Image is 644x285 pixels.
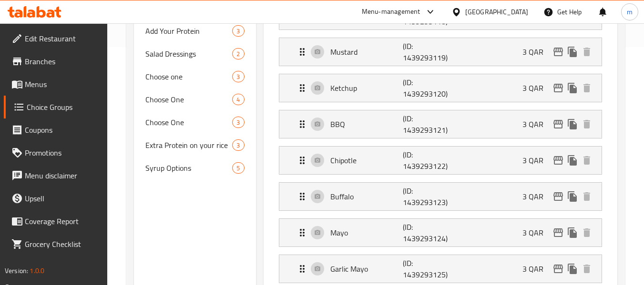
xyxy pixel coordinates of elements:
span: Edit Restaurant [25,33,100,44]
span: 3 [233,72,244,81]
p: Mustard [330,46,403,58]
p: (ID: 1439293119) [403,40,451,63]
p: 3 QAR [522,82,551,94]
button: delete [580,262,594,276]
button: duplicate [565,226,580,240]
button: edit [551,189,565,204]
p: (ID: 1439293124) [403,221,451,244]
p: 3 QAR [522,227,551,238]
a: Choice Groups [4,96,108,118]
p: Ketchup [330,82,403,94]
button: edit [551,153,565,167]
div: Choices [232,139,244,151]
p: (ID: 1439293122) [403,149,451,172]
a: Menus [4,73,108,96]
p: 3 QAR [522,155,551,166]
p: BBQ [330,118,403,130]
div: Add Your Protein3 [134,20,256,42]
p: 3 QAR [522,46,551,58]
span: Choice Groups [27,101,100,113]
span: Promotions [25,147,100,158]
button: duplicate [565,81,580,95]
span: Menu disclaimer [25,170,100,181]
span: Choose One [145,117,232,128]
span: 5 [233,164,244,173]
span: Grocery Checklist [25,238,100,250]
span: Branches [25,56,100,67]
span: Coverage Report [25,216,100,227]
a: Grocery Checklist [4,233,108,256]
li: Expand [271,215,610,251]
button: edit [551,226,565,240]
div: Choices [232,117,244,128]
div: Choices [232,94,244,105]
button: delete [580,81,594,95]
a: Promotions [4,141,108,164]
div: [GEOGRAPHIC_DATA] [465,7,528,17]
span: m [627,7,633,17]
span: Choose One [145,94,232,105]
span: 1.0.0 [30,265,44,277]
div: Choices [232,71,244,82]
span: Upsell [25,193,100,204]
button: duplicate [565,45,580,59]
button: edit [551,262,565,276]
li: Expand [271,70,610,106]
span: 4 [233,95,244,104]
span: Version: [5,265,28,277]
li: Expand [271,106,610,142]
div: Expand [279,110,602,138]
button: edit [551,45,565,59]
button: duplicate [565,189,580,204]
p: Buffalo [330,191,403,202]
div: Choices [232,162,244,174]
button: duplicate [565,262,580,276]
li: Expand [271,34,610,70]
div: Extra Protein on your rice3 [134,134,256,157]
button: delete [580,117,594,131]
span: Syrup Options [145,162,232,174]
div: Choose One4 [134,88,256,111]
button: edit [551,117,565,131]
p: 3 QAR [522,263,551,275]
div: Choices [232,25,244,37]
div: Expand [279,74,602,102]
button: delete [580,45,594,59]
a: Branches [4,50,108,73]
p: Chipotle [330,155,403,166]
p: (ID: 1439293121) [403,113,451,136]
p: (ID: 1439293118) [403,4,451,27]
span: Add Your Protein [145,25,232,37]
p: 3 QAR [522,118,551,130]
div: Expand [279,38,602,66]
div: Expand [279,219,602,246]
span: 3 [233,141,244,150]
span: 3 [233,118,244,127]
button: edit [551,81,565,95]
div: Expand [279,147,602,174]
span: Salad Dressings [145,48,232,59]
button: delete [580,153,594,167]
li: Expand [271,178,610,215]
div: Choose One3 [134,111,256,134]
a: Coupons [4,118,108,141]
button: delete [580,226,594,240]
p: (ID: 1439293123) [403,185,451,208]
div: Expand [279,255,602,283]
p: (ID: 1439293120) [403,77,451,99]
button: duplicate [565,117,580,131]
a: Upsell [4,187,108,210]
li: Expand [271,142,610,178]
p: (ID: 1439293125) [403,257,451,280]
a: Edit Restaurant [4,27,108,50]
a: Menu disclaimer [4,164,108,187]
div: Expand [279,183,602,210]
p: Garlic Mayo [330,263,403,275]
span: Coupons [25,124,100,136]
p: Mayo [330,227,403,238]
div: Menu-management [362,6,420,18]
span: 2 [233,49,244,59]
button: delete [580,189,594,204]
div: Salad Dressings2 [134,42,256,65]
p: 3 QAR [522,191,551,202]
